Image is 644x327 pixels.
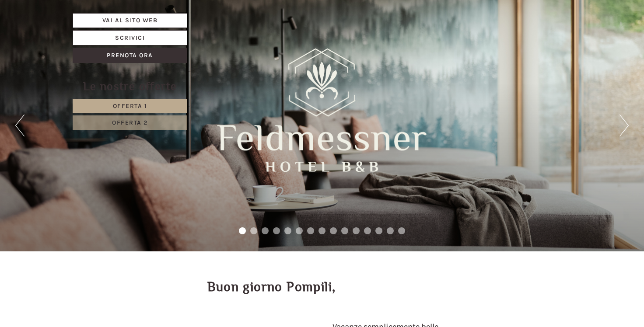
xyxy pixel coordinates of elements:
a: Prenota ora [73,48,187,63]
div: Le nostre offerte [73,78,187,94]
button: Previous [15,115,24,136]
span: Offerta 2 [112,119,148,126]
button: Next [619,115,629,136]
a: Vai al sito web [73,13,187,28]
h1: Buon giorno Pompili, [207,280,336,294]
span: Offerta 1 [113,102,147,110]
a: Scrivici [73,30,187,45]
